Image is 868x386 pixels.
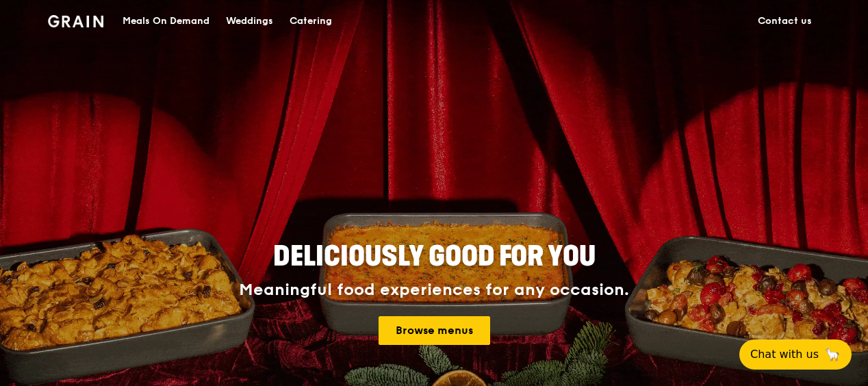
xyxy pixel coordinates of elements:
div: Catering [290,1,332,42]
span: Deliciously good for you [273,240,596,273]
div: Meaningful food experiences for any occasion. [188,281,680,300]
span: Chat with us [750,346,819,363]
div: Weddings [226,1,273,42]
div: Meals On Demand [123,1,209,42]
button: Chat with us🦙 [739,339,852,370]
a: Weddings [218,1,281,42]
a: Catering [281,1,340,42]
a: Browse menus [379,316,490,345]
img: Grain [48,15,103,27]
a: Contact us [750,1,820,42]
span: 🦙 [824,346,841,363]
